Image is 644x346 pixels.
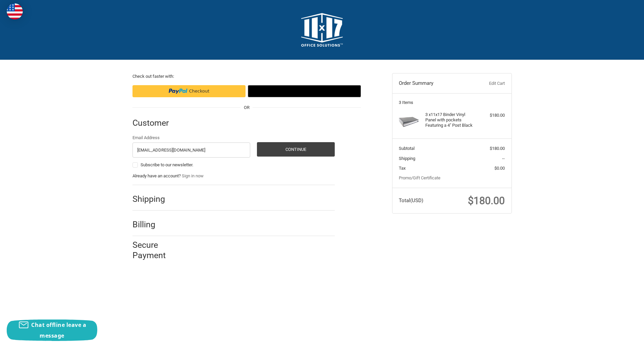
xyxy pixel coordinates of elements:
button: Chat offline leave a message [7,320,97,341]
span: Subscribe to our newsletter. [141,162,193,167]
span: Chat offline leave a message [31,321,86,339]
a: Edit Cart [472,80,505,87]
button: Continue [257,142,335,157]
label: Email Address [132,134,251,141]
a: Promo/Gift Certificate [399,175,440,180]
h2: Customer [132,118,172,128]
span: $180.00 [468,195,505,207]
img: 11x17.com [301,13,343,47]
h2: Billing [132,219,172,230]
h4: 3 x 11x17 Binder Vinyl Panel with pockets Featuring a 4" Post Black [425,112,477,128]
button: Google Pay [248,85,361,97]
span: OR [240,104,253,111]
span: Shipping [399,156,415,161]
img: duty and tax information for United States [7,3,23,19]
span: Subtotal [399,146,415,151]
span: $0.00 [494,166,505,171]
h2: Shipping [132,194,172,204]
div: $180.00 [478,112,505,119]
span: $180.00 [490,146,505,151]
p: Check out faster with: [132,73,361,80]
h3: Order Summary [399,80,472,87]
span: Tax [399,166,406,171]
p: Already have an account? [132,173,335,179]
h2: Secure Payment [132,240,178,261]
iframe: PayPal-paypal [132,85,246,97]
span: -- [502,156,505,161]
a: Sign in now [182,173,204,178]
span: Total (USD) [399,197,423,204]
h3: 3 Items [399,100,505,105]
